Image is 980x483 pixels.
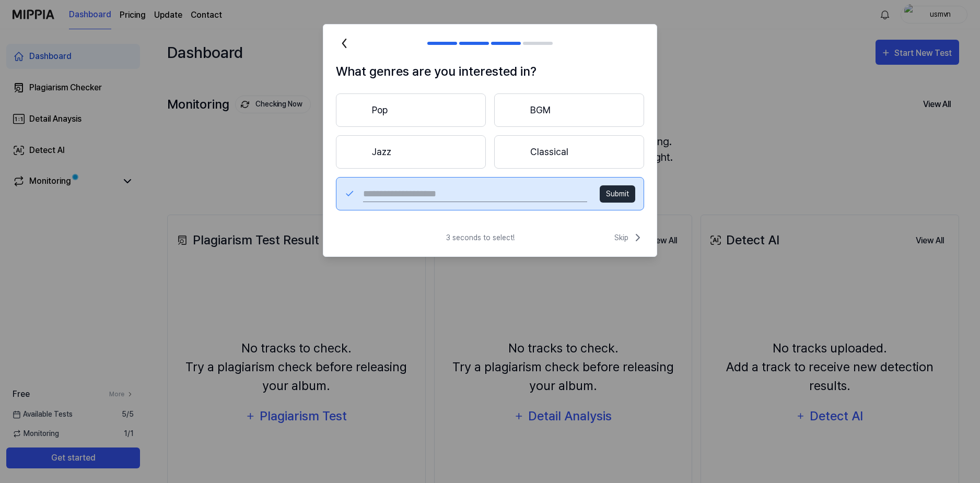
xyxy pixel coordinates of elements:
[600,185,635,203] button: Submit
[614,231,644,244] span: Skip
[494,93,644,127] button: BGM
[494,135,644,169] button: Classical
[336,93,486,127] button: Pop
[336,62,644,81] h1: What genres are you interested in?
[336,135,486,169] button: Jazz
[446,232,515,243] span: 3 seconds to select!
[612,231,644,244] button: Skip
